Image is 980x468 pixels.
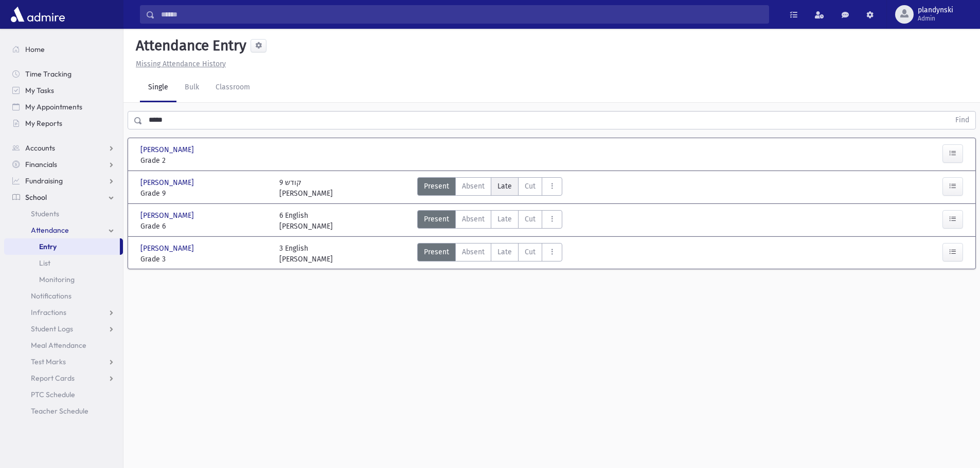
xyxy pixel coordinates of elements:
span: [PERSON_NAME] [140,144,196,155]
a: Entry [4,238,120,255]
span: Time Tracking [25,69,72,79]
span: Cut [525,181,536,192]
span: Student Logs [31,324,73,333]
span: My Appointments [25,102,82,111]
a: Classroom [207,73,258,102]
span: Financials [25,160,57,169]
span: Infractions [31,308,66,317]
span: Grade 2 [140,155,269,166]
span: Accounts [25,143,55,153]
span: Meal Attendance [31,341,86,350]
a: PTC Schedule [4,386,123,403]
a: Students [4,205,123,222]
span: Cut [525,214,536,224]
a: Accounts [4,140,123,156]
a: Bulk [176,73,207,102]
div: AttTypes [417,210,562,232]
input: Search [155,5,769,24]
span: Late [497,181,512,192]
span: Absent [462,181,485,192]
a: Fundraising [4,173,123,189]
span: Grade 9 [140,188,269,199]
span: Absent [462,214,485,224]
a: Monitoring [4,271,123,288]
div: AttTypes [417,243,562,265]
a: Student Logs [4,321,123,337]
a: Meal Attendance [4,337,123,353]
a: Missing Attendance History [132,60,226,68]
a: Time Tracking [4,66,123,82]
span: Admin [918,14,953,23]
span: Grade 3 [140,254,269,265]
span: My Tasks [25,86,54,95]
a: Attendance [4,222,123,238]
a: Test Marks [4,353,123,370]
a: School [4,189,123,205]
span: School [25,193,47,202]
span: Monitoring [39,275,75,284]
span: Cut [525,247,536,257]
div: 9 קודש [PERSON_NAME] [279,177,333,199]
span: Present [424,181,449,192]
span: Report Cards [31,373,75,383]
div: AttTypes [417,177,562,199]
a: Notifications [4,288,123,304]
a: Financials [4,156,123,173]
a: Teacher Schedule [4,403,123,419]
span: Teacher Schedule [31,406,88,416]
u: Missing Attendance History [136,60,226,68]
span: [PERSON_NAME] [140,243,196,254]
span: PTC Schedule [31,390,75,399]
span: My Reports [25,119,62,128]
span: Grade 6 [140,221,269,232]
a: Home [4,41,123,58]
span: Entry [39,242,57,251]
span: Present [424,247,449,257]
span: [PERSON_NAME] [140,210,196,221]
h5: Attendance Entry [132,37,246,54]
span: Notifications [31,291,72,301]
div: 3 English [PERSON_NAME] [279,243,333,265]
img: AdmirePro [8,4,67,25]
a: Single [140,73,176,102]
a: Infractions [4,304,123,321]
span: Students [31,209,59,218]
span: Absent [462,247,485,257]
a: List [4,255,123,271]
span: Present [424,214,449,224]
span: Fundraising [25,176,63,185]
a: Report Cards [4,370,123,386]
span: List [39,258,50,268]
a: My Appointments [4,99,123,115]
span: Home [25,45,45,54]
span: [PERSON_NAME] [140,177,196,188]
button: Find [949,111,975,129]
span: Late [497,214,512,224]
a: My Reports [4,115,123,132]
a: My Tasks [4,82,123,99]
span: Late [497,247,512,257]
div: 6 English [PERSON_NAME] [279,210,333,232]
span: Test Marks [31,357,66,366]
span: plandynski [918,6,953,14]
span: Attendance [31,226,69,235]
